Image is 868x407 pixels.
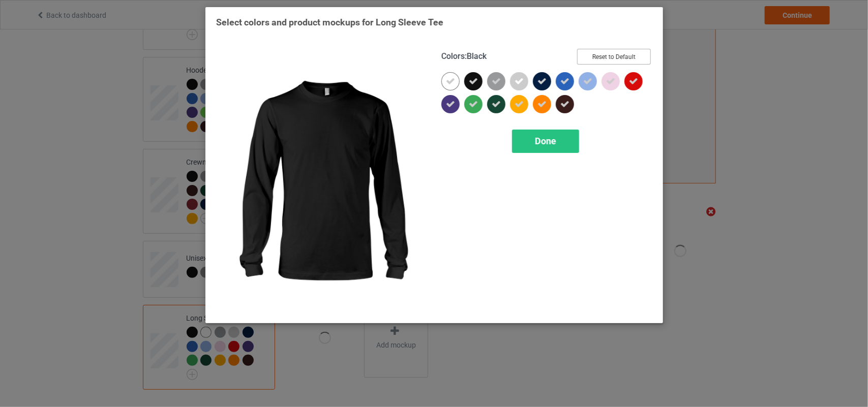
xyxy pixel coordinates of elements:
span: Select colors and product mockups for Long Sleeve Tee [216,17,443,27]
img: regular.jpg [216,49,427,312]
span: Colors [441,51,465,61]
span: Black [467,51,487,61]
button: Reset to Default [577,49,651,65]
span: Done [535,136,556,146]
h4: : [441,51,487,62]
